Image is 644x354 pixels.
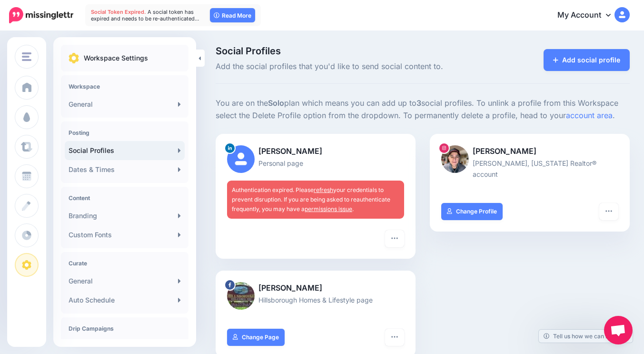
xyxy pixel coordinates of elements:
[69,53,79,63] img: settings.png
[65,206,185,225] a: Branding
[416,98,421,108] b: 3
[210,8,255,22] a: Read More
[69,325,181,332] h4: Drip Campaigns
[566,111,613,120] a: account area
[441,145,618,158] p: [PERSON_NAME]
[268,98,284,108] b: Solo
[65,95,185,114] a: General
[69,194,181,202] h4: Content
[65,160,185,179] a: Dates & Times
[441,203,503,220] a: Change Profile
[227,158,404,169] p: Personal page
[548,4,630,27] a: My Account
[84,52,148,64] p: Workspace Settings
[91,9,146,15] span: Social Token Expired.
[227,145,404,158] p: [PERSON_NAME]
[314,186,333,193] a: refresh
[604,316,633,344] a: Open chat
[69,129,181,136] h4: Posting
[227,282,404,294] p: [PERSON_NAME]
[232,186,390,212] span: Authentication expired. Please your credentials to prevent disruption. If you are being asked to ...
[227,145,255,173] img: user_default_image.png
[227,329,285,346] a: Change Page
[22,52,31,61] img: menu.png
[227,294,404,305] p: Hillsborough Homes & Lifestyle page
[65,291,185,310] a: Auto Schedule
[441,145,469,173] img: 327268531_724594952348832_4066971541480340163_n-bsa142741.jpg
[65,272,185,291] a: General
[216,97,630,122] p: You are on the plan which means you can add up to social profiles. To unlink a profile from this ...
[216,61,487,73] span: Add the social profiles that you'd like to send social content to.
[69,260,181,267] h4: Curate
[216,46,487,56] span: Social Profiles
[65,141,185,160] a: Social Profiles
[227,282,255,310] img: 359532161_651874630310032_161034246859056870_n-bsa149543.jpg
[441,158,618,180] p: [PERSON_NAME], [US_STATE] Realtor® account
[305,205,352,212] a: permissions issue
[65,225,185,244] a: Custom Fonts
[9,7,73,23] img: Missinglettr
[69,83,181,90] h4: Workspace
[544,49,630,71] a: Add social profile
[539,330,633,343] a: Tell us how we can improve
[91,9,199,22] span: A social token has expired and needs to be re-authenticated…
